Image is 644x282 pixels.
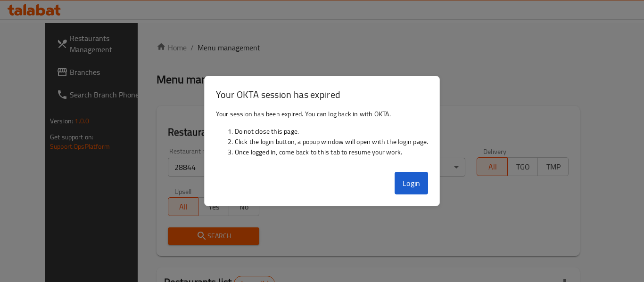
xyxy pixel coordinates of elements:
[205,105,440,168] div: Your session has been expired. You can log back in with OKTA.
[235,137,429,147] li: Click the login button, a popup window will open with the login page.
[235,147,429,157] li: Once logged in, come back to this tab to resume your work.
[395,172,429,194] button: Login
[216,88,429,101] h3: Your OKTA session has expired
[235,126,429,137] li: Do not close this page.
